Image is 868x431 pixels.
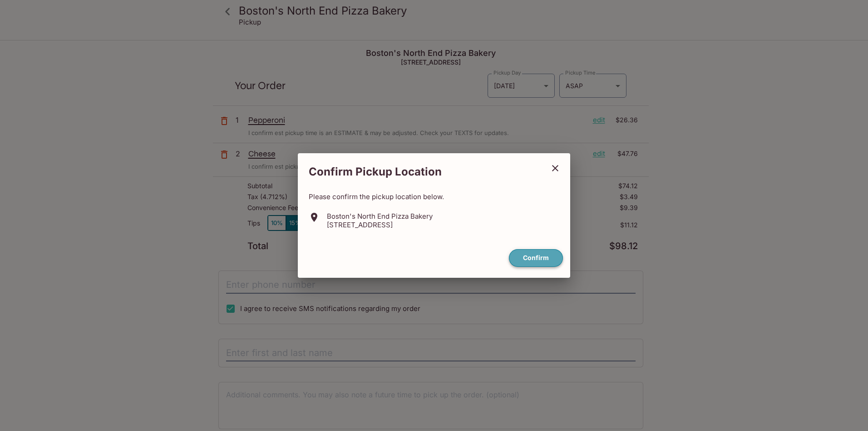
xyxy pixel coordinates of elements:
[327,221,433,229] p: [STREET_ADDRESS]
[544,157,567,180] button: close
[298,160,544,183] h2: Confirm Pickup Location
[327,212,433,221] p: Boston's North End Pizza Bakery
[309,192,559,201] p: Please confirm the pickup location below.
[509,249,563,267] button: confirm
